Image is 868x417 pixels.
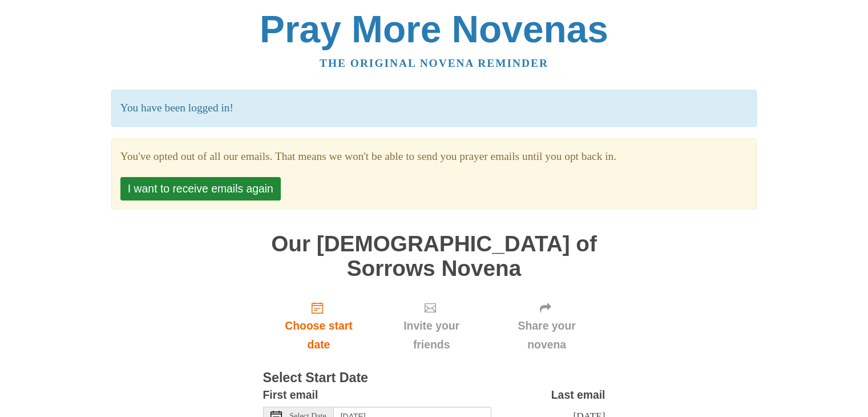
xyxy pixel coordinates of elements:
a: Choose start date [263,292,375,360]
h3: Select Start Date [263,371,605,386]
div: Click "Next" to confirm your start date first. [374,292,488,360]
a: Pray More Novenas [260,8,608,50]
label: First email [263,386,318,404]
label: Last email [551,386,605,404]
span: Share your novena [500,316,594,354]
section: You've opted out of all our emails. That means we won't be able to send you prayer emails until y... [120,147,748,166]
span: Invite your friends [386,316,477,354]
h1: Our [DEMOGRAPHIC_DATA] of Sorrows Novena [263,232,605,280]
span: Choose start date [274,316,364,354]
div: Click "Next" to confirm your start date first. [488,292,605,360]
p: You have been logged in! [111,90,757,127]
a: The original novena reminder [320,57,548,69]
button: I want to receive emails again [120,177,281,201]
